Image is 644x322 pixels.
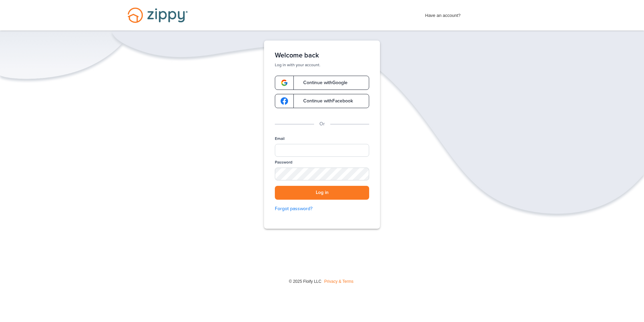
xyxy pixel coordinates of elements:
[275,205,369,213] a: Forgot password?
[275,144,369,157] input: Email
[275,168,369,180] input: Password
[275,51,369,59] h1: Welcome back
[319,120,325,128] p: Or
[275,136,285,142] label: Email
[275,186,369,200] button: Log in
[275,159,292,165] label: Password
[425,8,461,19] span: Have an account?
[275,76,369,90] a: google-logoContinue withGoogle
[275,94,369,108] a: google-logoContinue withFacebook
[281,97,288,105] img: google-logo
[324,279,353,284] a: Privacy & Terms
[296,99,353,103] span: Continue with Facebook
[275,62,369,68] p: Log in with your account.
[296,80,348,85] span: Continue with Google
[289,279,321,284] span: © 2025 Floify LLC
[281,79,288,86] img: google-logo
